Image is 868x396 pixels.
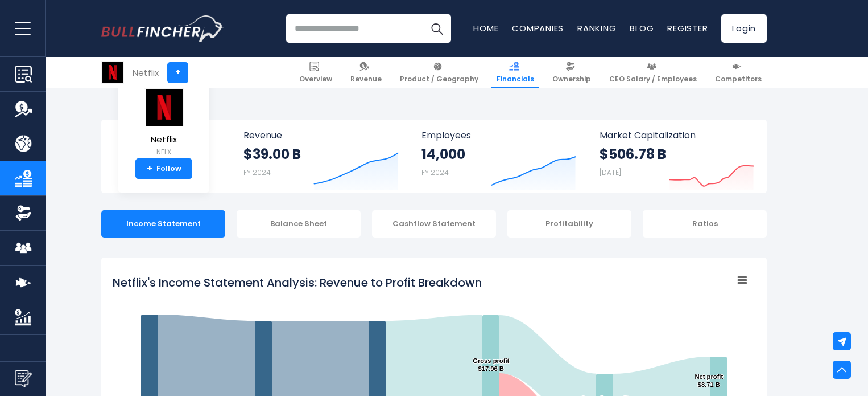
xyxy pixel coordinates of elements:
[299,75,332,84] span: Overview
[512,22,564,34] a: Companies
[144,88,184,126] img: NFLX logo
[497,75,534,84] span: Financials
[144,135,184,145] span: Netflix
[147,164,152,174] strong: +
[600,145,666,163] strong: $506.78 B
[135,158,192,179] a: +Follow
[473,22,498,34] a: Home
[144,147,184,157] small: NFLX
[577,22,616,34] a: Ranking
[643,210,767,238] div: Ratios
[421,145,465,163] strong: 14,000
[507,210,631,238] div: Profitability
[491,57,539,88] a: Financials
[547,57,596,88] a: Ownership
[143,88,184,159] a: Netflix NFLX
[473,357,509,372] text: Gross profit $17.96 B
[600,130,754,141] span: Market Capitalization
[604,57,702,88] a: CEO Salary / Employees
[232,120,410,193] a: Revenue $39.00 B FY 2024
[350,75,382,84] span: Revenue
[395,57,483,88] a: Product / Geography
[101,210,225,238] div: Income Statement
[15,205,32,222] img: Ownership
[101,15,224,42] img: Bullfincher logo
[372,210,496,238] div: Cashflow Statement
[133,66,159,79] div: Netflix
[113,275,482,291] tspan: Netflix's Income Statement Analysis: Revenue to Profit Breakdown
[345,57,387,88] a: Revenue
[721,14,767,43] a: Login
[243,168,271,177] small: FY 2024
[410,120,587,193] a: Employees 14,000 FY 2024
[710,57,767,88] a: Competitors
[715,75,762,84] span: Competitors
[552,75,591,84] span: Ownership
[102,62,123,83] img: NFLX logo
[600,168,621,177] small: [DATE]
[588,120,766,193] a: Market Capitalization $506.78 B [DATE]
[421,130,576,141] span: Employees
[630,22,654,34] a: Blog
[294,57,337,88] a: Overview
[243,145,301,163] strong: $39.00 B
[423,14,451,43] button: Search
[667,22,708,34] a: Register
[237,210,361,238] div: Balance Sheet
[167,62,188,83] a: +
[400,75,478,84] span: Product / Geography
[101,15,224,42] a: Go to homepage
[695,373,723,388] text: Net profit $8.71 B
[609,75,697,84] span: CEO Salary / Employees
[421,168,449,177] small: FY 2024
[243,130,399,141] span: Revenue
